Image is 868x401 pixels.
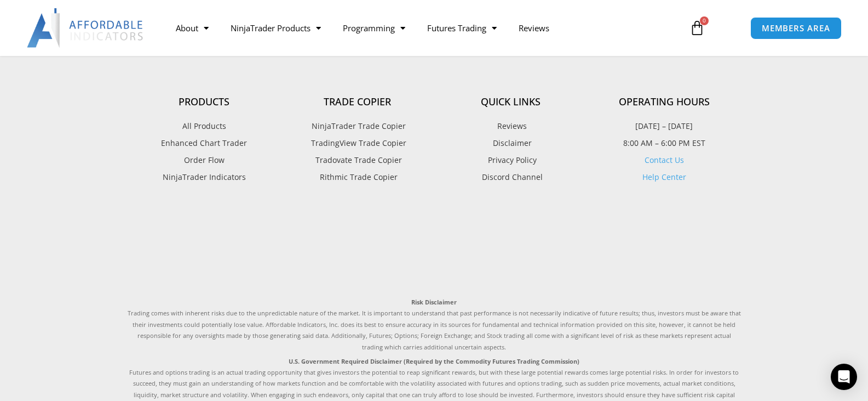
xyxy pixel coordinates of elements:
[308,136,406,150] span: TradingView Trade Copier
[128,119,281,133] a: All Products
[281,96,434,108] h4: Trade Copier
[128,209,741,286] iframe: Customer reviews powered by Trustpilot
[332,15,416,41] a: Programming
[645,155,684,165] a: Contact Us
[317,170,398,184] span: Rithmic Trade Copier
[673,12,721,44] a: 0
[411,298,457,306] strong: Risk Disclaimer
[163,170,246,184] span: NinjaTrader Indicators
[831,364,857,390] div: Open Intercom Messenger
[508,15,560,41] a: Reviews
[165,15,220,41] a: About
[700,16,709,25] span: 0
[184,153,225,167] span: Order Flow
[762,24,830,32] span: MEMBERS AREA
[289,357,579,365] strong: U.S. Government Required Disclaimer (Required by the Commodity Futures Trading Commission)
[434,136,588,150] a: Disclaimer
[281,136,434,150] a: TradingView Trade Copier
[588,119,741,133] p: [DATE] – [DATE]
[434,119,588,133] a: Reviews
[128,170,281,184] a: NinjaTrader Indicators
[182,119,226,133] span: All Products
[165,15,677,41] nav: Menu
[128,136,281,150] a: Enhanced Chart Trader
[281,170,434,184] a: Rithmic Trade Copier
[27,8,145,48] img: LogoAI | Affordable Indicators – NinjaTrader
[750,17,842,39] a: MEMBERS AREA
[434,153,588,167] a: Privacy Policy
[416,15,508,41] a: Futures Trading
[588,136,741,150] p: 8:00 AM – 6:00 PM EST
[309,119,406,133] span: NinjaTrader Trade Copier
[313,153,402,167] span: Tradovate Trade Copier
[588,96,741,108] h4: Operating Hours
[128,297,741,353] p: Trading comes with inherent risks due to the unpredictable nature of the market. It is important ...
[128,153,281,167] a: Order Flow
[281,119,434,133] a: NinjaTrader Trade Copier
[485,153,537,167] span: Privacy Policy
[495,119,527,133] span: Reviews
[161,136,247,150] span: Enhanced Chart Trader
[479,170,543,184] span: Discord Channel
[220,15,332,41] a: NinjaTrader Products
[128,96,281,108] h4: Products
[434,170,588,184] a: Discord Channel
[281,153,434,167] a: Tradovate Trade Copier
[642,172,686,182] a: Help Center
[490,136,532,150] span: Disclaimer
[434,96,588,108] h4: Quick Links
